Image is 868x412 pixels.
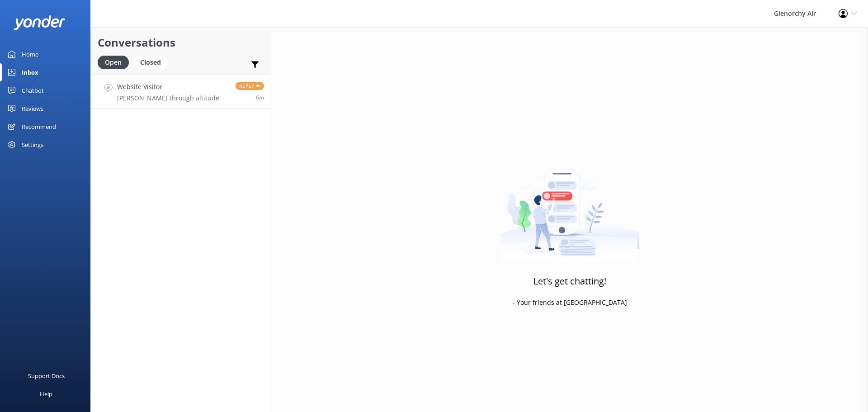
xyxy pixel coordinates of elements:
[513,298,627,308] p: - Your friends at [GEOGRAPHIC_DATA]
[133,57,172,67] a: Closed
[22,99,43,118] div: Reviews
[22,81,44,99] div: Chatbot
[22,136,43,154] div: Settings
[40,385,52,403] div: Help
[236,82,264,90] span: Reply
[22,63,38,81] div: Inbox
[98,34,264,51] h2: Conversations
[117,82,219,92] h4: Website Visitor
[22,45,38,63] div: Home
[28,367,65,385] div: Support Docs
[14,15,66,30] img: yonder-white-logo.png
[500,150,640,263] img: artwork of a man stealing a conversation from at giant smartphone
[22,118,56,136] div: Recommend
[256,94,264,101] span: Oct 05 2025 12:33pm (UTC +13:00) Pacific/Auckland
[533,274,606,289] h3: Let's get chatting!
[133,56,168,69] div: Closed
[91,75,271,109] a: Website Visitor[PERSON_NAME] through altitudeReply6m
[117,94,219,102] p: [PERSON_NAME] through altitude
[98,57,133,67] a: Open
[98,56,129,69] div: Open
